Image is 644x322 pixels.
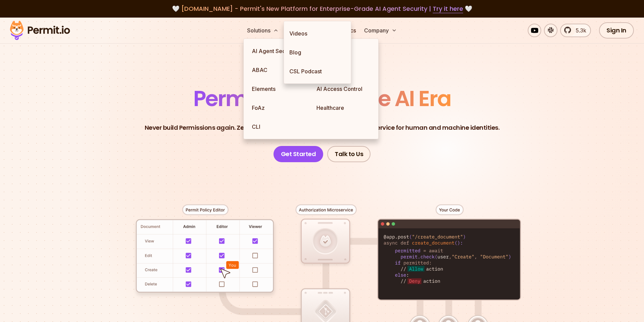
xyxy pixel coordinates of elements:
a: Sign In [599,22,634,39]
a: CLI [246,117,311,136]
button: Solutions [244,24,281,37]
span: [DOMAIN_NAME] - Permit's New Platform for Enterprise-Grade AI Agent Security | [181,4,463,13]
a: ABAC [246,60,311,79]
a: 5.3k [560,24,591,37]
a: Healthcare [311,98,376,117]
a: Get Started [273,146,324,162]
a: Try it here [433,4,463,13]
a: CSL Podcast [284,62,351,81]
img: Permit logo [7,19,73,42]
span: Permissions for The AI Era [193,83,451,114]
a: FoAz [246,98,311,117]
div: 🤍 🤍 [16,4,628,14]
p: Never build Permissions again. Zero-latency fine-grained authorization as a service for human and... [145,123,500,132]
a: Elements [246,79,311,98]
a: Blog [284,43,351,62]
button: Company [361,24,400,37]
span: 5.3k [572,26,586,34]
a: AI Access Control [311,79,376,98]
a: AI Agent Security [246,42,311,60]
a: Videos [284,24,351,43]
a: Talk to Us [327,146,371,162]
